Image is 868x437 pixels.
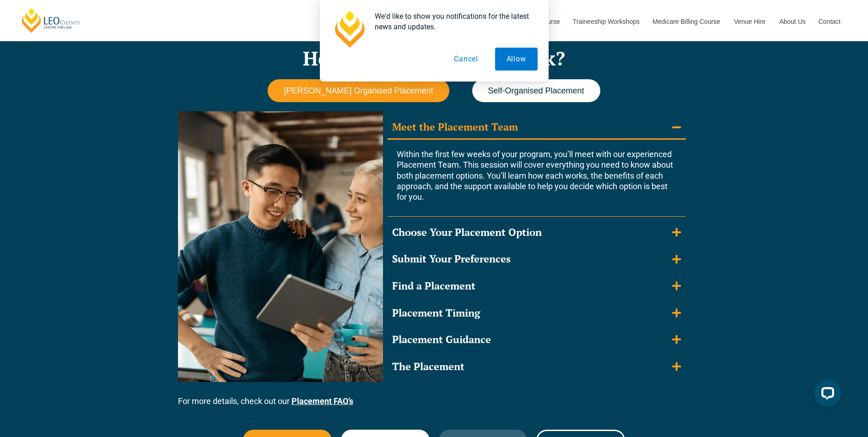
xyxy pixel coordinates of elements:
summary: Submit Your Preferences [388,248,686,270]
div: Placement Timing [392,306,480,320]
summary: Find a Placement [388,275,686,297]
iframe: LiveChat chat widget [807,376,845,414]
div: Accordion. Open links with Enter or Space, close with Escape, and navigate with Arrow Keys [388,116,686,377]
div: Find a Placement [392,279,475,293]
div: We'd like to show you notifications for the latest news and updates. [367,11,538,32]
button: Allow [495,48,538,71]
div: Tabs. Open items with Enter or Space, close with Escape and navigate using the Arrow keys. [173,79,695,387]
div: Meet the Placement Team [392,120,518,134]
summary: Placement Guidance [388,328,686,351]
div: Placement Guidance [392,333,491,346]
span: For more details, check out our [178,396,290,406]
div: Choose Your Placement Option [392,226,542,239]
summary: The Placement [388,355,686,378]
button: Cancel [442,48,490,71]
summary: Choose Your Placement Option [388,221,686,244]
summary: Meet the Placement Team [388,116,686,140]
span: [PERSON_NAME] Organised Placement [284,86,433,96]
a: Placement FAQ’s [291,396,353,406]
div: Submit Your Preferences [392,252,511,266]
span: Within the first few weeks of your program, you’ll meet with our experienced Placement Team. This... [397,149,673,202]
div: The Placement [392,360,464,373]
summary: Placement Timing [388,302,686,324]
span: Self-Organised Placement [488,86,584,96]
img: notification icon [331,11,367,48]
